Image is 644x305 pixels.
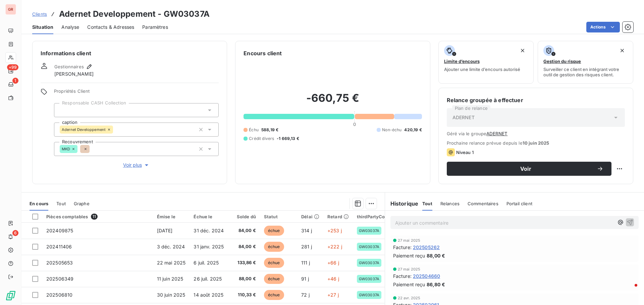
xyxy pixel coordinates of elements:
h6: Informations client [41,49,219,57]
span: 202506810 [46,292,72,298]
span: Facture : [393,244,412,251]
span: -1 669,13 € [277,136,299,142]
span: En cours [30,201,48,206]
span: Tout [56,201,66,206]
span: 31 déc. 2024 [194,228,224,233]
span: 84,00 € [232,243,256,250]
span: 110,33 € [232,292,256,298]
span: échue [264,258,284,268]
span: 314 j [301,228,312,233]
span: Surveiller ce client en intégrant votre outil de gestion des risques client. [543,67,628,77]
span: Situation [32,24,53,30]
span: 22 mai 2025 [157,260,186,265]
span: 91 j [301,276,309,282]
button: Gestion du risqueSurveiller ce client en intégrant votre outil de gestion des risques client. [538,41,633,84]
img: Logo LeanPay [5,290,16,301]
span: 1 [12,78,18,84]
span: 88,00 € [232,276,256,282]
span: ADERNET [452,114,475,121]
span: Portail client [506,201,532,206]
input: Ajouter une valeur [60,107,65,113]
span: Clients [32,11,47,17]
span: 202505653 [46,260,73,265]
span: Paramètres [142,24,168,30]
span: 11 juin 2025 [157,276,183,282]
h6: Encours client [244,49,282,57]
span: Échu [249,127,259,133]
span: 111 j [301,260,310,265]
span: 31 janv. 2025 [194,244,224,249]
span: Relances [440,201,460,206]
span: 6 [12,230,18,236]
div: Échue le [194,214,224,219]
span: Analyse [61,24,79,30]
span: échue [264,290,284,300]
span: Non-échu [382,127,401,133]
span: GW03037A [359,277,379,281]
div: Délai [301,214,319,219]
div: GR [5,4,16,15]
span: 420,19 € [404,127,422,133]
span: Gestionnaires [54,64,84,69]
span: Crédit divers [249,136,274,142]
span: Tout [422,201,432,206]
span: 133,86 € [232,259,256,266]
a: Clients [32,11,47,17]
div: Statut [264,214,293,219]
button: Actions [586,22,620,32]
span: échue [264,242,284,252]
span: 202505262 [413,244,440,251]
h3: Adernet Developpement - GW03037A [59,8,210,20]
span: +27 j [327,292,339,298]
span: Propriétés Client [54,88,219,98]
span: 86,80 € [427,281,445,288]
span: 22 avr. 2025 [398,296,421,300]
span: Prochaine relance prévue depuis le [447,140,625,146]
span: Graphe [74,201,90,206]
span: 202504660 [413,273,440,280]
span: 14 août 2025 [194,292,223,298]
div: Émise le [157,214,186,219]
span: 202506349 [46,276,73,282]
span: 202409875 [46,228,73,233]
span: Voir [455,166,597,171]
div: thirdPartyCode [357,214,390,219]
button: Limite d’encoursAjouter une limite d’encours autorisé [438,41,534,84]
span: +222 j [327,244,342,249]
span: Ajouter une limite d’encours autorisé [444,67,520,72]
span: Voir plus [123,162,150,168]
div: Solde dû [232,214,256,219]
button: Voir plus [54,161,219,169]
h2: -660,75 € [244,91,422,111]
span: GW03037A [359,261,379,265]
span: 26 juil. 2025 [194,276,222,282]
span: 72 j [301,292,310,298]
span: Contacts & Adresses [87,24,134,30]
span: GW03037A [359,293,379,297]
span: 588,19 € [261,127,278,133]
span: 202411406 [46,244,72,249]
span: échue [264,274,284,284]
span: Gestion du risque [543,59,581,64]
h6: Relance groupée à effectuer [447,96,625,104]
span: 84,00 € [232,227,256,234]
div: Retard [327,214,349,219]
input: Ajouter une valeur [113,127,118,133]
button: ADERNET [486,131,507,136]
span: 27 mai 2025 [398,238,421,242]
span: GW03037A [359,245,379,249]
span: Commentaires [468,201,498,206]
span: Paiement reçu [393,281,425,288]
input: Ajouter une valeur [90,146,95,152]
span: 10 juin 2025 [523,140,549,146]
span: échue [264,226,284,236]
span: 3 déc. 2024 [157,244,185,249]
span: +99 [7,64,18,70]
span: 27 mai 2025 [398,267,421,271]
span: 88,00 € [427,252,445,259]
button: Voir [447,162,611,176]
span: +66 j [327,260,339,265]
span: 30 juin 2025 [157,292,185,298]
span: Géré via le groupe [447,131,625,136]
span: +253 j [327,228,342,233]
